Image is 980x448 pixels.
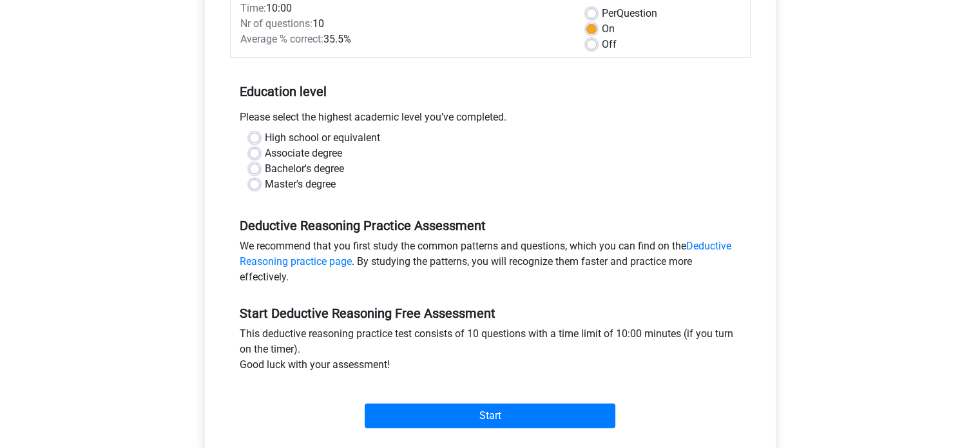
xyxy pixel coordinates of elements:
[602,37,617,52] label: Off
[265,161,344,177] label: Bachelor's degree
[240,218,741,233] h5: Deductive Reasoning Practice Assessment
[240,306,741,321] h5: Start Deductive Reasoning Free Assessment
[231,32,577,47] div: 35.5%
[230,326,751,378] div: This deductive reasoning practice test consists of 10 questions with a time limit of 10:00 minute...
[231,1,577,16] div: 10:00
[265,130,380,146] label: High school or equivalent
[230,239,751,290] div: We recommend that you first study the common patterns and questions, which you can find on the . ...
[240,33,323,45] span: Average % correct:
[365,404,615,428] input: Start
[602,21,615,37] label: On
[230,110,751,130] div: Please select the highest academic level you’ve completed.
[240,79,741,104] h5: Education level
[602,7,617,19] span: Per
[602,6,657,21] label: Question
[265,146,342,161] label: Associate degree
[265,177,336,192] label: Master's degree
[231,16,577,32] div: 10
[240,2,266,14] span: Time:
[240,17,312,30] span: Nr of questions:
